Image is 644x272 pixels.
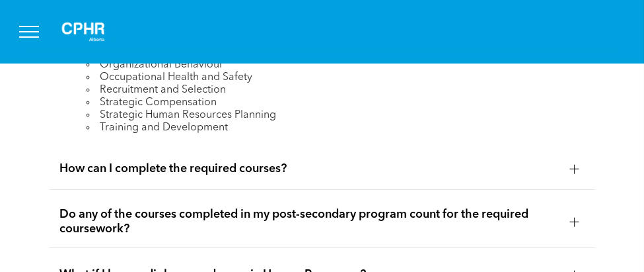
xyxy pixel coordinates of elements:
span: Do any of the courses completed in my post-secondary program count for the required coursework? [60,207,559,236]
span: How can I complete the required courses? [60,161,559,176]
li: Occupational Health and Safety [87,71,585,84]
li: Organizational Behaviour [87,59,585,71]
li: Strategic Human Resources Planning [87,109,585,122]
li: Recruitment and Selection [87,84,585,97]
button: menu [12,15,46,49]
li: Strategic Compensation [87,97,585,109]
img: A white background with a few lines on it [50,11,116,53]
li: Training and Development [87,122,585,134]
